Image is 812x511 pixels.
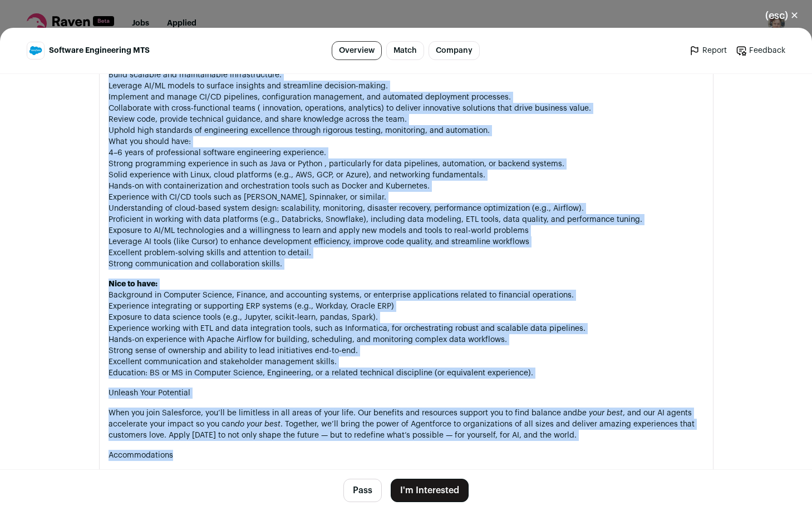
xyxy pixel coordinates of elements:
[109,280,158,288] strong: Nice to have:
[109,279,704,379] p: Background in Computer Science, Finance, and accounting systems, or enterprise applications relat...
[27,42,44,59] img: a15e16b4a572e6d789ff6890fffe31942b924de32350d3da2095d3676c91ed56.jpg
[109,450,704,461] p: Accommodations
[391,479,469,502] button: I'm Interested
[752,3,812,28] button: Close modal
[332,41,382,60] a: Overview
[343,479,382,502] button: Pass
[109,388,704,399] p: Unleash Your Potential
[49,45,150,56] span: Software Engineering MTS
[109,3,704,270] p: We are looking for a Software Engineer with 4–6 years of experience, strong engineering and softw...
[386,41,424,60] a: Match
[689,45,727,56] a: Report
[109,408,704,441] p: When you join Salesforce, you’ll be limitless in all areas of your life. Our benefits and resourc...
[577,409,623,417] em: be your best
[429,41,480,60] a: Company
[736,45,785,56] a: Feedback
[235,420,280,428] em: do your best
